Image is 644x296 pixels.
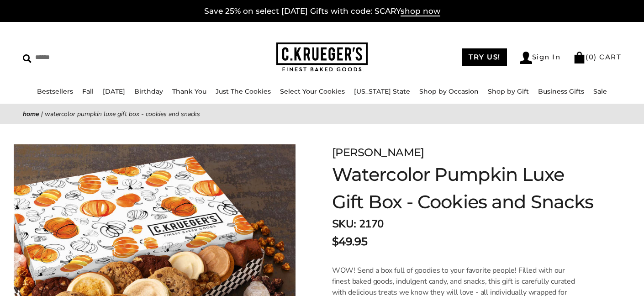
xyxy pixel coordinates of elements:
a: (0) CART [573,53,621,61]
a: Just The Cookies [216,87,271,95]
span: | [41,110,43,118]
a: Thank You [172,87,206,95]
strong: SKU: [332,217,356,231]
a: Select Your Cookies [280,87,345,95]
h1: Watercolor Pumpkin Luxe Gift Box - Cookies and Snacks [332,161,598,216]
input: Search [23,50,163,64]
span: shop now [401,6,440,16]
span: 0 [589,53,594,61]
a: Fall [82,87,94,95]
img: Search [23,54,32,63]
div: [PERSON_NAME] [332,144,598,161]
a: Birthday [134,87,163,95]
span: 2170 [359,217,384,231]
a: Shop by Occasion [419,87,479,95]
a: Sale [593,87,607,95]
span: $49.95 [332,233,367,250]
a: Save 25% on select [DATE] Gifts with code: SCARYshop now [204,6,440,16]
a: TRY US! [462,48,507,66]
a: Bestsellers [37,87,73,95]
a: Shop by Gift [488,87,529,95]
img: Account [520,52,532,64]
a: Sign In [520,52,561,64]
a: Home [23,110,39,118]
a: [DATE] [103,87,125,95]
span: Watercolor Pumpkin Luxe Gift Box - Cookies and Snacks [45,110,200,118]
img: C.KRUEGER'S [276,42,368,72]
img: Bag [573,52,586,63]
a: Business Gifts [538,87,584,95]
nav: breadcrumbs [23,109,621,119]
a: [US_STATE] State [354,87,410,95]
